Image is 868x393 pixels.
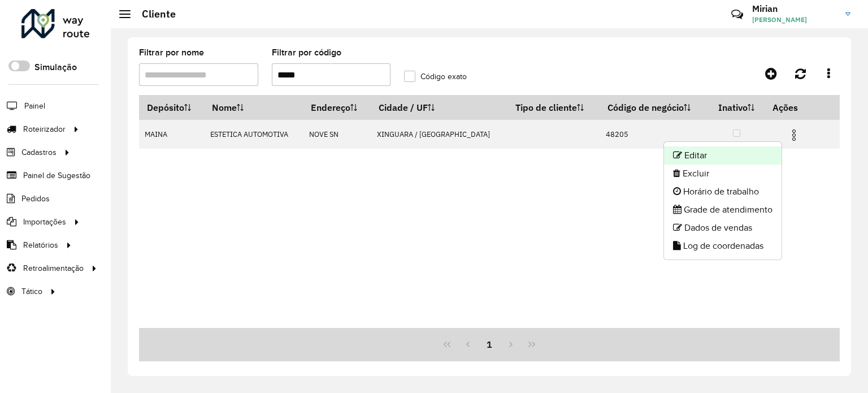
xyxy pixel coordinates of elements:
td: MAINA [139,120,205,149]
button: 1 [479,334,500,355]
td: 48205 [600,120,708,149]
li: Excluir [664,165,782,183]
td: XINGUARA / [GEOGRAPHIC_DATA] [371,120,508,149]
span: [PERSON_NAME] [752,15,837,25]
th: Endereço [303,96,371,120]
span: Painel [24,100,45,112]
span: Retroalimentação [23,262,84,274]
span: Importações [23,216,66,228]
th: Ações [765,96,832,119]
th: Código de negócio [600,96,708,120]
li: Log de coordenadas [664,237,782,255]
li: Grade de atendimento [664,201,782,219]
span: Relatórios [23,239,58,251]
span: Painel de Sugestão [23,170,90,182]
span: Tático [21,286,42,297]
li: Dados de vendas [664,219,782,237]
th: Cidade / UF [371,96,508,120]
h2: Cliente [131,8,176,20]
label: Código exato [404,71,467,83]
span: Pedidos [21,193,50,205]
th: Depósito [139,96,205,120]
h3: Mirian [752,3,837,14]
li: Editar [664,146,782,165]
th: Tipo de cliente [508,96,600,120]
span: Roteirizador [23,123,66,135]
th: Inativo [708,96,765,120]
label: Filtrar por código [272,46,341,59]
span: Cadastros [21,146,57,158]
label: Simulação [34,61,77,74]
label: Filtrar por nome [139,46,204,59]
a: Contato Rápido [725,2,749,27]
td: NOVE SN [303,120,371,149]
th: Nome [205,96,303,120]
td: ESTETICA AUTOMOTIVA [205,120,303,149]
li: Horário de trabalho [664,183,782,201]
